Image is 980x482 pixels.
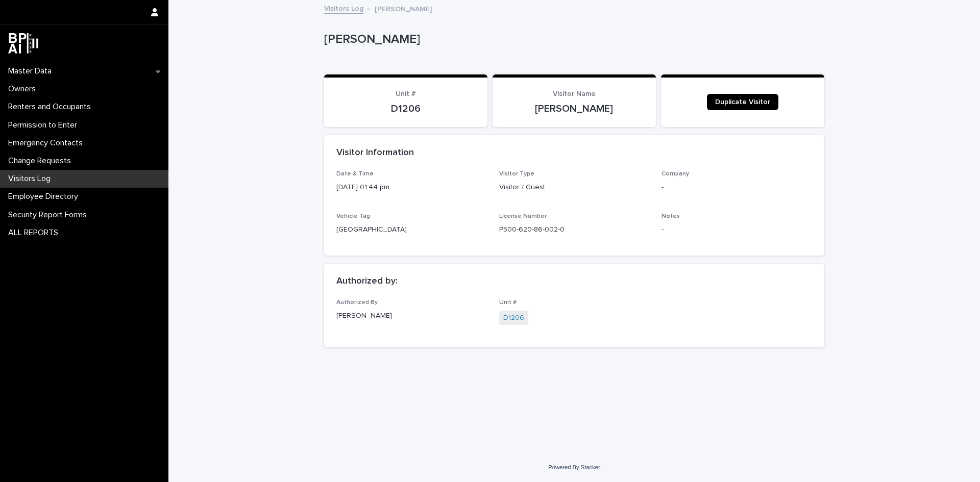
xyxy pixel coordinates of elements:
p: [GEOGRAPHIC_DATA] [336,224,487,235]
span: Visitor Type [499,171,534,177]
p: [PERSON_NAME] [324,32,820,47]
span: Notes [661,213,680,219]
a: Powered By Stacker [548,464,600,470]
p: Visitor / Guest [499,182,650,193]
p: P500-620-86-002-0 [499,224,650,235]
a: Duplicate Visitor [707,94,778,110]
p: Change Requests [4,156,79,166]
p: Owners [4,84,44,94]
p: - [661,224,812,235]
span: Company [661,171,689,177]
a: Visitors Log [324,2,363,14]
p: [DATE] 01:44 pm [336,182,487,193]
span: Vehicle Tag [336,213,370,219]
span: Unit # [499,299,517,306]
p: D1206 [336,103,475,115]
h2: Visitor Information [336,147,414,159]
p: Visitors Log [4,174,59,184]
p: - [661,182,812,193]
span: Visitor Name [553,90,596,97]
img: dwgmcNfxSF6WIOOXiGgu [8,33,38,54]
p: Emergency Contacts [4,138,91,148]
p: Master Data [4,66,60,76]
p: [PERSON_NAME] [505,103,644,115]
a: D1206 [503,313,524,323]
span: License Number [499,213,547,219]
span: Date & Time [336,171,374,177]
p: ALL REPORTS [4,228,66,238]
span: Authorized By [336,299,378,306]
span: Unit # [396,90,416,97]
p: Permission to Enter [4,120,85,130]
p: [PERSON_NAME] [375,3,432,14]
p: Security Report Forms [4,210,95,220]
p: [PERSON_NAME] [336,311,487,321]
p: Employee Directory [4,192,86,201]
p: Renters and Occupants [4,102,99,112]
h2: Authorized by: [336,276,398,287]
span: Duplicate Visitor [715,98,770,106]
